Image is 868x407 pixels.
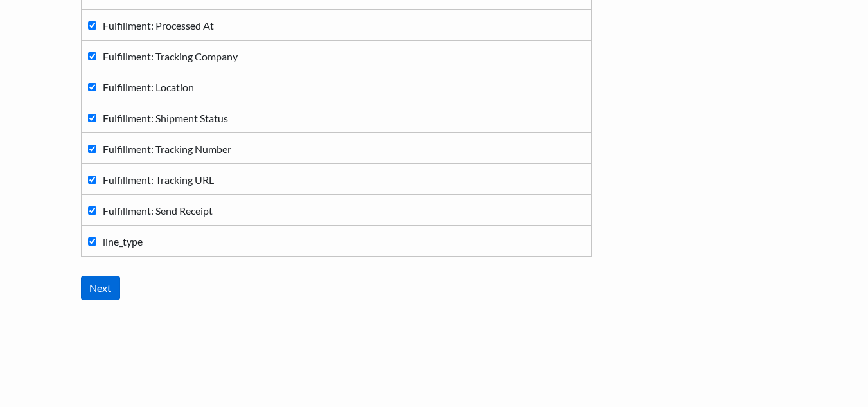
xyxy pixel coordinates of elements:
[88,145,96,153] input: Fulfillment: Tracking Number
[88,114,96,122] input: Fulfillment: Shipment Status
[103,19,214,32] span: Fulfillment: Processed At
[103,174,214,186] span: Fulfillment: Tracking URL
[103,143,231,155] span: Fulfillment: Tracking Number
[88,83,96,91] input: Fulfillment: Location
[88,237,96,246] input: line_type
[88,176,96,184] input: Fulfillment: Tracking URL
[103,235,143,248] span: line_type
[103,50,238,62] span: Fulfillment: Tracking Company
[103,81,194,93] span: Fulfillment: Location
[103,112,228,124] span: Fulfillment: Shipment Status
[804,343,853,392] iframe: Drift Widget Chat Controller
[88,52,96,60] input: Fulfillment: Tracking Company
[103,204,213,217] span: Fulfillment: Send Receipt
[81,276,120,300] input: Next
[88,21,96,30] input: Fulfillment: Processed At
[88,206,96,215] input: Fulfillment: Send Receipt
